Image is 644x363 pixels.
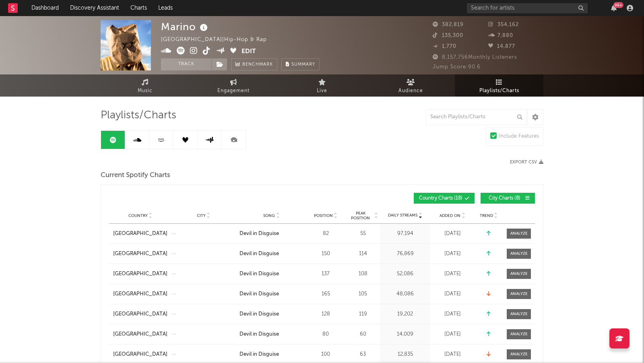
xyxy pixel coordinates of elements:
div: 60 [348,330,378,338]
div: 105 [348,290,378,298]
span: City Charts ( 8 ) [486,196,523,201]
div: Marino [161,20,210,33]
span: 8,157,756 Monthly Listeners [433,55,517,60]
a: Engagement [189,74,278,97]
div: 76,869 [382,250,428,258]
a: [GEOGRAPHIC_DATA] [113,290,167,298]
input: Search for artists [467,3,588,13]
span: 382,819 [433,22,464,27]
span: Engagement [217,86,250,96]
div: 114 [348,250,378,258]
span: Current Spotify Charts [101,171,170,180]
a: Benchmark [231,58,277,70]
div: 19,202 [382,310,428,318]
div: 108 [348,270,378,278]
span: Song [263,213,275,218]
div: [DATE] [432,230,473,238]
a: Devil in Disguise [239,330,303,338]
span: Position [314,213,333,218]
div: Include Features [499,132,539,141]
span: Live [317,86,327,96]
div: 14,009 [382,330,428,338]
div: 128 [308,310,344,318]
span: Benchmark [242,60,273,70]
div: [DATE] [432,270,473,278]
div: Devil in Disguise [239,330,279,338]
a: Devil in Disguise [239,351,303,359]
span: 354,162 [488,22,519,27]
a: [GEOGRAPHIC_DATA] [113,230,167,238]
span: Playlists/Charts [101,111,176,120]
button: Summary [281,58,320,70]
div: 97,194 [382,230,428,238]
span: Country [128,213,148,218]
span: 7,880 [488,33,513,38]
input: Search Playlists/Charts [426,109,526,125]
div: 99 + [613,2,623,8]
button: Track [161,58,211,70]
a: Music [101,74,189,97]
div: 137 [308,270,344,278]
span: Added On [440,213,460,218]
div: 165 [308,290,344,298]
span: Music [138,86,153,96]
span: Audience [398,86,423,96]
div: Devil in Disguise [239,270,279,278]
div: [DATE] [432,330,473,338]
span: Daily Streams [388,212,417,219]
div: [DATE] [432,310,473,318]
span: 14,877 [488,44,515,49]
a: Devil in Disguise [239,250,303,258]
button: Country Charts(18) [414,193,475,204]
div: [DATE] [432,290,473,298]
a: Live [278,74,366,97]
span: Country Charts ( 18 ) [419,196,462,201]
div: 80 [308,330,344,338]
a: Devil in Disguise [239,230,303,238]
div: [GEOGRAPHIC_DATA] | Hip-hop & Rap [161,35,285,45]
div: Devil in Disguise [239,310,279,318]
a: [GEOGRAPHIC_DATA] [113,250,167,258]
span: Jump Score: 90.6 [433,64,481,70]
span: 135,300 [433,33,463,38]
a: Devil in Disguise [239,290,303,298]
span: Playlists/Charts [479,86,519,96]
div: 55 [348,230,378,238]
div: Devil in Disguise [239,290,279,298]
div: 52,086 [382,270,428,278]
a: [GEOGRAPHIC_DATA] [113,310,167,318]
div: Devil in Disguise [239,351,279,359]
a: [GEOGRAPHIC_DATA] [113,351,167,359]
div: Devil in Disguise [239,250,279,258]
a: Devil in Disguise [239,270,303,278]
div: [DATE] [432,250,473,258]
a: Playlists/Charts [455,74,543,97]
div: 150 [308,250,344,258]
div: 100 [308,351,344,359]
span: 1,770 [433,44,456,49]
a: [GEOGRAPHIC_DATA] [113,330,167,338]
span: Peak Position [348,211,373,221]
div: 12,835 [382,351,428,359]
button: City Charts(8) [481,193,535,204]
button: Export CSV [510,160,543,165]
div: 48,086 [382,290,428,298]
div: [DATE] [432,351,473,359]
a: [GEOGRAPHIC_DATA] [113,270,167,278]
button: Edit [242,47,256,57]
div: 63 [348,351,378,359]
span: City [197,213,206,218]
span: Summary [291,62,315,67]
a: Audience [366,74,455,97]
div: 119 [348,310,378,318]
div: 82 [308,230,344,238]
div: Devil in Disguise [239,230,279,238]
a: Devil in Disguise [239,310,303,318]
